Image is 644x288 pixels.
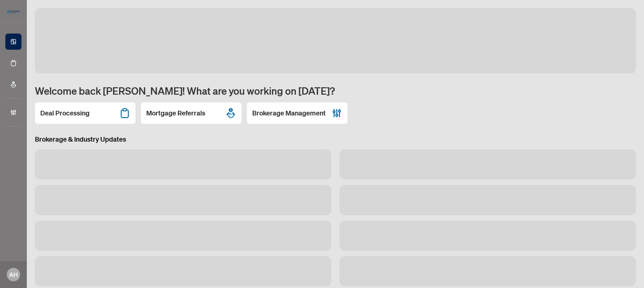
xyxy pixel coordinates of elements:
[9,270,18,279] span: AH
[40,108,90,118] h2: Deal Processing
[5,8,21,15] img: logo
[252,108,326,118] h2: Brokerage Management
[35,135,636,144] h3: Brokerage & Industry Updates
[146,108,205,118] h2: Mortgage Referrals
[35,84,636,97] h1: Welcome back [PERSON_NAME]! What are you working on [DATE]?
